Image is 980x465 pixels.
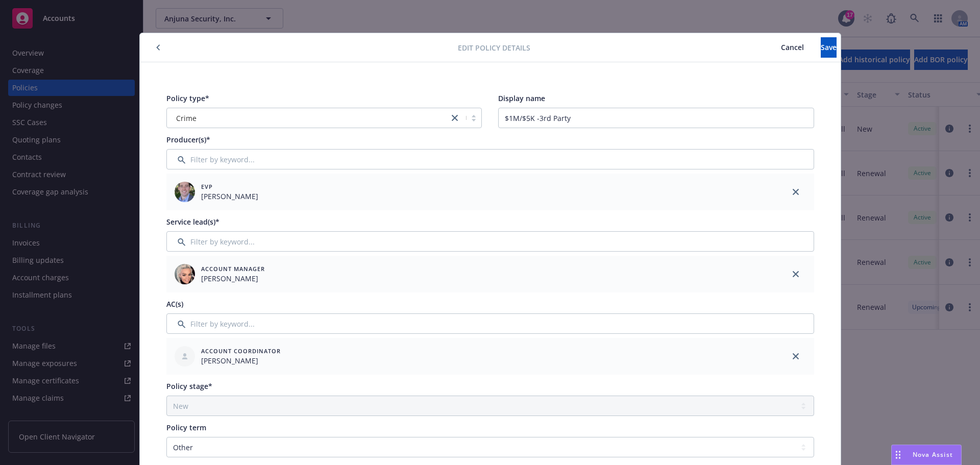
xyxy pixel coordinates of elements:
[201,191,258,202] span: [PERSON_NAME]
[166,217,219,227] span: Service lead(s)*
[790,186,802,198] a: close
[201,273,265,284] span: [PERSON_NAME]
[821,42,837,52] span: Save
[201,355,281,366] span: [PERSON_NAME]
[166,313,814,334] input: Filter by keyword...
[790,350,802,362] a: close
[891,445,962,465] button: Nova Assist
[790,268,802,280] a: close
[764,37,821,58] button: Cancel
[201,347,281,355] span: Account Coordinator
[176,113,197,124] span: Crime
[892,445,904,464] div: Drag to move
[166,299,183,309] span: AC(s)
[166,135,210,144] span: Producer(s)*
[449,112,461,124] a: close
[166,93,209,103] span: Policy type*
[781,42,804,52] span: Cancel
[166,381,212,391] span: Policy stage*
[166,423,206,432] span: Policy term
[821,37,837,58] button: Save
[458,42,530,53] span: Edit policy details
[166,231,814,252] input: Filter by keyword...
[166,149,814,169] input: Filter by keyword...
[498,93,545,103] span: Display name
[175,264,195,284] img: employee photo
[201,264,265,273] span: Account Manager
[201,182,258,191] span: EVP
[913,450,953,459] span: Nova Assist
[175,182,195,202] img: employee photo
[172,113,444,124] span: Crime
